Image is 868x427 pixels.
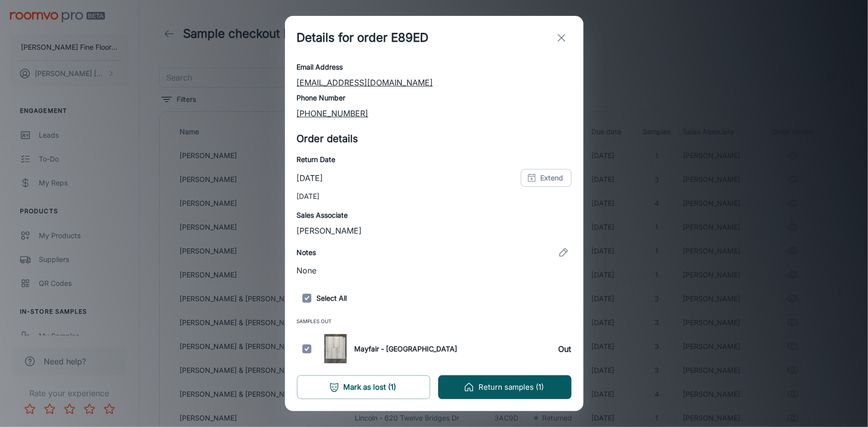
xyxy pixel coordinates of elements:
[297,210,572,221] h6: Sales Associate
[297,288,572,308] h6: Select All
[297,62,572,73] h6: Email Address
[297,154,572,165] h6: Return Date
[297,108,369,118] a: [PHONE_NUMBER]
[297,131,572,146] h5: Order details
[297,78,433,87] a: [EMAIL_ADDRESS][DOMAIN_NAME]
[297,247,316,258] h6: Notes
[438,375,572,399] button: Return samples (1)
[552,28,572,48] button: exit
[297,191,572,202] p: [DATE]
[297,264,572,276] p: None
[297,316,572,330] span: Samples Out
[297,375,430,399] button: Mark as lost (1)
[559,343,572,355] h6: Out
[355,343,458,354] h6: Mayfair - [GEOGRAPHIC_DATA]
[321,334,351,364] img: Mayfair - Silver Oak
[297,92,572,103] h6: Phone Number
[297,172,323,184] p: [DATE]
[297,225,572,237] p: [PERSON_NAME]
[521,169,572,187] button: Extend
[297,29,429,47] h1: Details for order E89ED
